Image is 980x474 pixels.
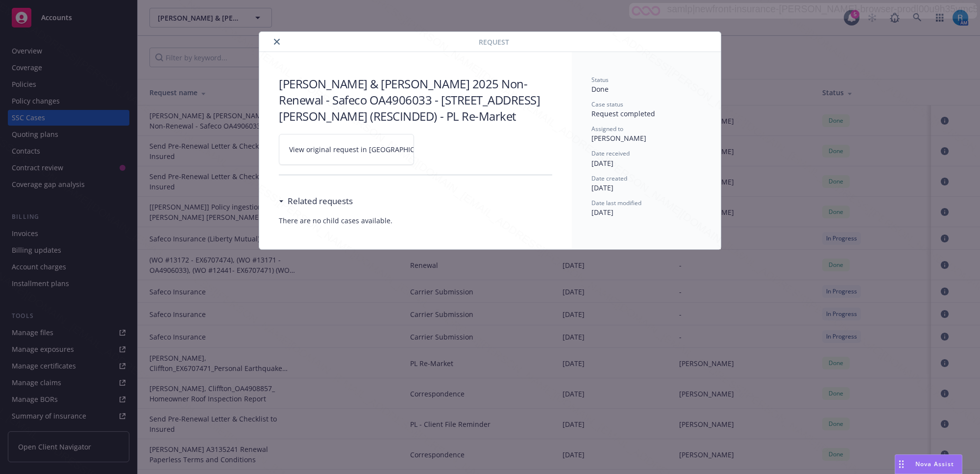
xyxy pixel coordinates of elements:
[591,76,609,84] span: Status
[591,208,613,217] span: [DATE]
[591,125,623,133] span: Assigned to
[591,109,655,118] span: Request completed
[591,100,623,108] span: Case status
[279,134,414,165] a: View original request in [GEOGRAPHIC_DATA]
[279,76,552,124] h3: [PERSON_NAME] & [PERSON_NAME] 2025 Non-Renewal - Safeco OA4906033 - [STREET_ADDRESS][PERSON_NAME]...
[895,454,962,474] button: Nova Assist
[591,174,627,183] span: Date created
[279,195,353,208] div: Related requests
[591,133,646,143] span: [PERSON_NAME]
[279,215,552,226] span: There are no child cases available.
[591,183,613,192] span: [DATE]
[915,460,954,468] span: Nova Assist
[289,144,438,155] span: View original request in [GEOGRAPHIC_DATA]
[288,195,353,208] h3: Related requests
[591,84,609,94] span: Done
[271,36,283,48] button: close
[479,37,509,47] span: Request
[591,158,613,168] span: [DATE]
[895,455,907,474] div: Drag to move
[591,199,641,207] span: Date last modified
[591,149,630,158] span: Date received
